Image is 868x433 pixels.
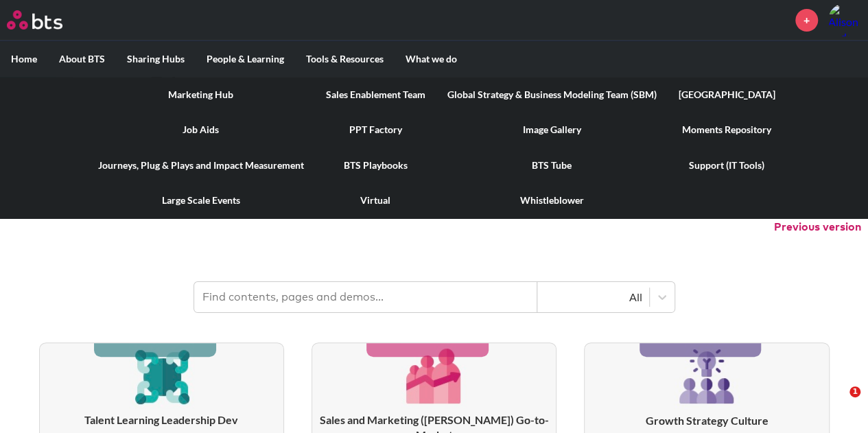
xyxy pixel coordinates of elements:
label: People & Learning [196,41,295,77]
label: What we do [395,41,468,77]
h3: Talent Learning Leadership Dev [40,412,283,428]
button: Previous version [774,220,861,235]
label: About BTS [48,41,116,77]
a: Go home [7,10,88,30]
a: + [795,9,818,32]
img: Alison Ryder [828,3,861,36]
label: Sharing Hubs [116,41,196,77]
input: Find contents, pages and demos... [194,282,537,312]
h3: Growth Strategy Culture [585,413,828,428]
a: Profile [828,3,861,36]
span: 1 [849,386,860,397]
img: [object Object] [401,343,467,408]
iframe: Intercom live chat [821,386,854,419]
img: [object Object] [129,343,194,408]
img: BTS Logo [7,10,62,30]
label: Tools & Resources [295,41,395,77]
img: [object Object] [674,343,740,409]
div: All [544,290,642,305]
